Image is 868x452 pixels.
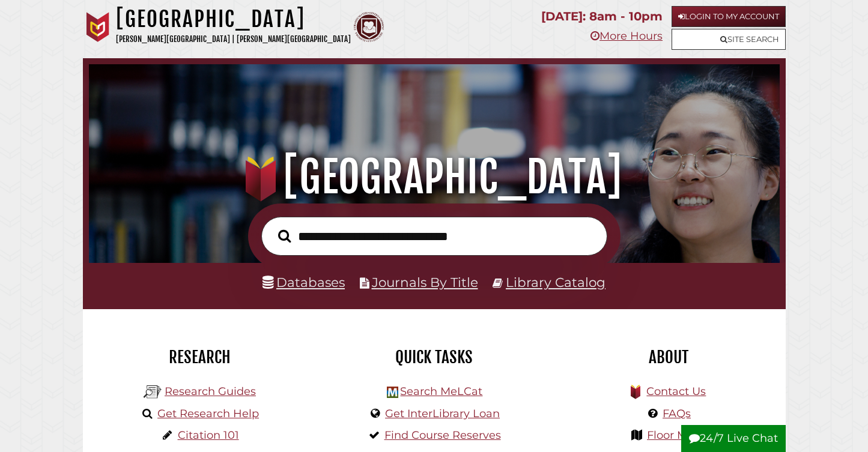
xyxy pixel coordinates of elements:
h2: Quick Tasks [326,347,542,367]
a: More Hours [590,29,663,43]
a: Login to My Account [672,6,786,27]
h1: [GEOGRAPHIC_DATA] [116,6,351,32]
a: Get Research Help [157,407,259,420]
a: Citation 101 [178,429,239,442]
p: [DATE]: 8am - 10pm [541,6,663,27]
a: Research Guides [165,385,256,398]
a: Site Search [672,29,786,50]
img: Calvin Theological Seminary [354,12,384,42]
i: Search [278,229,291,243]
p: [PERSON_NAME][GEOGRAPHIC_DATA] | [PERSON_NAME][GEOGRAPHIC_DATA] [116,32,351,46]
a: Journals By Title [372,274,478,290]
a: Get InterLibrary Loan [385,407,500,420]
h1: [GEOGRAPHIC_DATA] [102,151,766,203]
img: Hekman Library Logo [387,387,398,398]
h2: About [560,347,777,367]
a: Library Catalog [506,274,605,290]
button: Search [272,226,297,246]
a: Search MeLCat [400,385,482,398]
h2: Research [92,347,308,367]
a: FAQs [663,407,691,420]
a: Databases [263,274,345,290]
img: Hekman Library Logo [144,383,162,401]
a: Floor Maps [647,429,706,442]
img: Calvin University [83,12,113,42]
a: Contact Us [646,385,706,398]
a: Find Course Reserves [384,429,501,442]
